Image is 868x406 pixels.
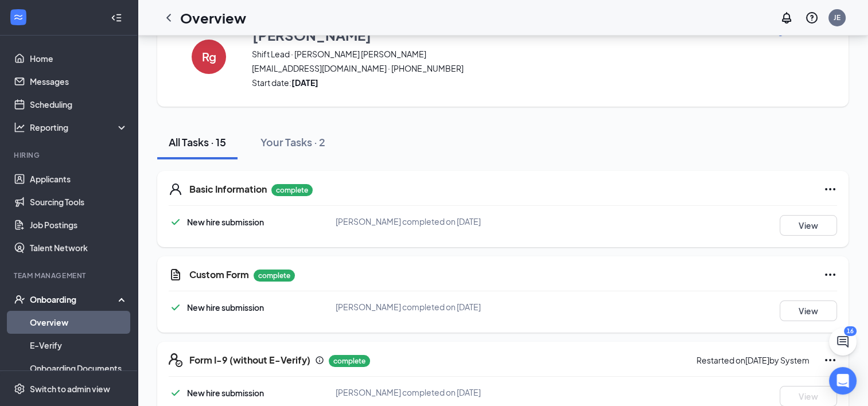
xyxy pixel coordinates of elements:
div: Open Intercom Messenger [829,367,857,395]
span: Start date: [252,77,699,88]
div: Your Tasks · 2 [260,135,325,149]
div: All Tasks · 15 [169,135,226,149]
svg: Settings [14,383,25,395]
a: Job Postings [30,213,128,236]
svg: ChatActive [836,335,850,349]
button: ChatActive [829,328,857,356]
a: Messages [30,70,128,93]
a: Home [30,47,128,70]
svg: FormI9EVerifyIcon [169,353,182,367]
div: Onboarding [30,294,118,305]
div: 16 [844,326,857,336]
div: JE [834,13,840,22]
button: View [780,215,837,236]
svg: Notifications [780,11,793,25]
span: New hire submission [187,388,264,398]
svg: Analysis [14,122,25,133]
span: [EMAIL_ADDRESS][DOMAIN_NAME] · [PHONE_NUMBER] [252,63,699,74]
h5: Basic Information [189,183,267,196]
button: View [780,300,837,321]
p: Restarted on [DATE] by System [696,354,809,366]
a: E-Verify [30,334,128,357]
h5: Custom Form [189,268,249,281]
svg: Checkmark [169,215,182,229]
svg: UserCheck [14,294,25,305]
svg: Ellipses [823,353,837,367]
span: [PERSON_NAME] completed on [DATE] [336,216,481,227]
div: Team Management [14,271,126,280]
div: Reporting [30,122,129,133]
a: Onboarding Documents [30,357,128,380]
span: New hire submission [187,302,264,313]
div: Hiring [14,150,126,160]
svg: CustomFormIcon [169,268,182,282]
strong: [DATE] [291,77,318,88]
a: Overview [30,311,128,334]
svg: Collapse [111,12,122,24]
svg: Checkmark [169,386,182,400]
p: complete [254,270,295,282]
span: [PERSON_NAME] completed on [DATE] [336,387,481,397]
span: [PERSON_NAME] completed on [DATE] [336,302,481,312]
a: Talent Network [30,236,128,259]
p: complete [271,184,313,196]
div: Switch to admin view [30,383,110,395]
h4: Rg [202,53,216,61]
p: complete [329,355,370,367]
a: Applicants [30,167,128,190]
svg: Checkmark [169,300,182,314]
svg: ChevronLeft [162,11,176,25]
svg: WorkstreamLogo [13,11,24,23]
h1: Overview [180,8,246,28]
svg: Ellipses [823,268,837,282]
span: New hire submission [187,217,264,227]
span: Shift Lead · [PERSON_NAME] [PERSON_NAME] [252,48,699,60]
a: Sourcing Tools [30,190,128,213]
svg: Info [315,356,324,365]
button: Rg [180,25,238,88]
svg: QuestionInfo [805,11,819,25]
h5: Form I-9 (without E-Verify) [189,354,310,366]
svg: User [169,182,182,196]
svg: Ellipses [823,182,837,196]
a: Scheduling [30,93,128,116]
